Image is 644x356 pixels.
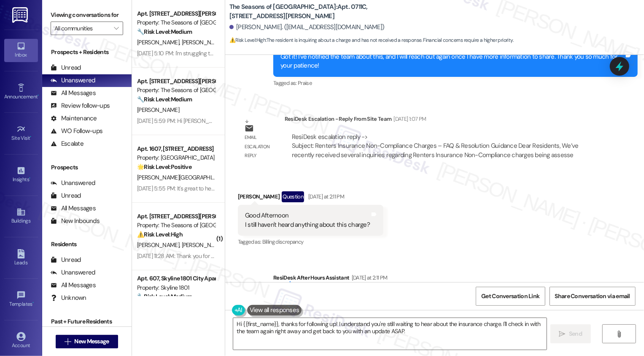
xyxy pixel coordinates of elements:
a: Templates • [4,288,38,311]
div: Unread [51,63,81,72]
span: Share Conversation via email [555,292,630,301]
span: Get Conversation Link [481,292,539,301]
div: Unanswered [51,179,95,188]
i:  [559,331,566,337]
a: Site Visit • [4,122,38,145]
span: • [29,175,30,181]
span: Send [569,329,582,338]
div: Review follow-ups [51,101,110,110]
div: Unknown [51,293,86,302]
span: [PERSON_NAME] [137,241,182,249]
div: Tagged as: [238,236,383,248]
span: [PERSON_NAME] [181,38,226,46]
div: Property: The Seasons of [GEOGRAPHIC_DATA] [137,86,215,95]
button: Send [550,324,591,343]
div: Property: The Seasons of [GEOGRAPHIC_DATA] [137,221,215,230]
strong: 🔧 Risk Level: Medium [137,293,192,300]
img: ResiDesk Logo [12,7,30,23]
label: Viewing conversations for [51,8,123,22]
a: Insights • [4,163,38,186]
div: Unread [51,255,81,264]
span: • [32,300,34,306]
strong: 🔧 Risk Level: Medium [137,28,192,35]
div: ResiDesk Escalation - Reply From Site Team [285,114,602,126]
button: New Message [56,335,118,348]
i:  [616,331,622,337]
div: All Messages [51,281,96,290]
button: Get Conversation Link [476,287,545,306]
div: Email escalation reply [245,133,278,160]
div: Question [282,191,304,202]
strong: 🌟 Risk Level: Positive [137,163,191,171]
div: Unread [51,191,81,200]
div: [PERSON_NAME] [238,191,383,205]
strong: ⚠️ Risk Level: High [229,37,266,43]
span: [PERSON_NAME] [181,241,224,249]
div: All Messages [51,204,96,213]
span: [PERSON_NAME] [137,38,182,46]
div: Apt. [STREET_ADDRESS][PERSON_NAME] [137,212,215,221]
div: Residents [42,240,132,249]
div: Unanswered [51,268,95,277]
div: Prospects [42,163,132,172]
span: • [38,92,39,98]
i:  [65,338,71,345]
div: [PERSON_NAME]. ([EMAIL_ADDRESS][DOMAIN_NAME]) [229,23,385,32]
div: Property: [GEOGRAPHIC_DATA] [137,153,215,162]
span: : The resident is inquiring about a charge and has not received a response. Financial concerns re... [229,36,513,45]
div: ResiDesk escalation reply -> Subject: Renters Insurance Non-Compliance Charges – FAQ & Resolution... [292,133,579,159]
div: Apt. 1607, [STREET_ADDRESS] [137,144,215,153]
textarea: Hi {{first_name}}, thanks for following up! I understand you're still waiting to hear about the i... [233,318,547,350]
div: Maintenance [51,114,97,123]
div: Unanswered [51,76,95,85]
span: [PERSON_NAME][GEOGRAPHIC_DATA] [137,174,233,181]
span: [PERSON_NAME] [137,106,179,114]
span: • [30,134,32,140]
a: Buildings [4,205,38,228]
div: [DATE] at 2:11 PM [350,273,388,282]
div: New Inbounds [51,217,100,226]
div: Got it! I've notified the team about this, and I will reach out again once I have more informatio... [280,52,624,71]
div: Prospects + Residents [42,48,132,57]
div: [DATE] at 2:11 PM [306,192,344,201]
div: Property: Skyline 1801 [137,283,215,292]
i:  [114,25,119,32]
b: The Seasons of [GEOGRAPHIC_DATA]: Apt. 0711C, [STREET_ADDRESS][PERSON_NAME] [229,3,398,21]
div: Apt. [STREET_ADDRESS][PERSON_NAME] [137,77,215,86]
strong: ⚠️ Risk Level: High [137,231,183,238]
a: Inbox [4,39,38,62]
div: All Messages [51,89,96,98]
div: Apt. [STREET_ADDRESS][PERSON_NAME] [137,9,215,18]
button: Share Conversation via email [550,287,636,306]
div: Tagged as: [273,77,638,89]
div: ResiDesk After Hours Assistant [273,273,638,285]
div: WO Follow-ups [51,127,102,136]
a: Leads [4,247,38,269]
div: [DATE] 5:10 PM: I'm struggling to see the relevance. Would that have an influence on your respons... [137,49,558,57]
strong: 🔧 Risk Level: Medium [137,95,192,103]
div: Property: The Seasons of [GEOGRAPHIC_DATA] [137,18,215,27]
span: Praise [298,79,312,87]
input: All communities [54,22,110,35]
div: Good Afternoon I still haven't heard anything about this charge? [245,211,370,229]
div: Past + Future Residents [42,317,132,326]
a: Account [4,329,38,352]
span: Billing discrepancy [262,238,304,245]
div: Apt. 607, Skyline 1801 City Apartments [137,274,215,283]
span: New Message [74,337,109,346]
div: [DATE] 1:07 PM [392,114,426,123]
div: Escalate [51,139,84,148]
